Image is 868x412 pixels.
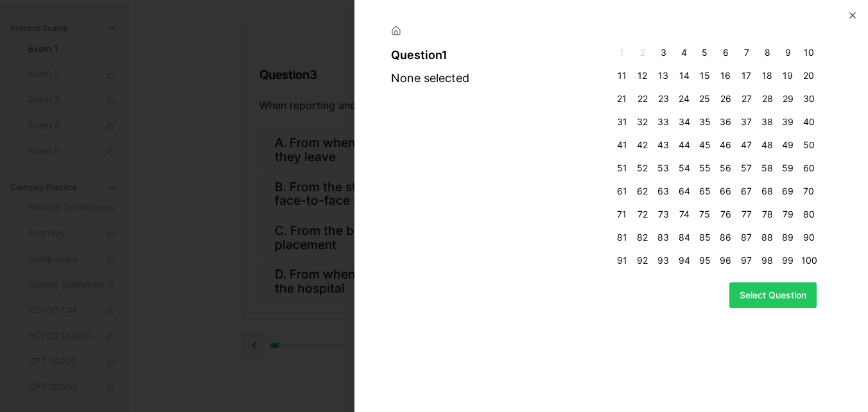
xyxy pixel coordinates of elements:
[676,254,691,267] span: 94
[739,46,754,59] span: 7
[614,162,629,175] span: 51
[614,139,629,151] span: 41
[635,116,650,128] span: 32
[697,162,713,175] span: 55
[729,282,817,308] button: Select Question
[655,208,671,221] span: 73
[780,162,795,175] span: 59
[635,69,650,82] span: 12
[614,116,629,128] span: 31
[718,69,733,82] span: 16
[655,254,671,267] span: 93
[676,116,691,128] span: 34
[655,92,671,105] span: 23
[739,254,754,267] span: 97
[759,69,775,82] span: 18
[718,162,733,175] span: 56
[676,92,691,105] span: 24
[759,208,775,221] span: 78
[739,69,754,82] span: 17
[739,92,754,105] span: 27
[780,69,795,82] span: 19
[635,139,650,151] span: 42
[780,254,795,267] span: 99
[676,208,691,221] span: 74
[697,116,713,128] span: 35
[759,185,775,198] span: 68
[780,92,795,105] span: 29
[718,254,733,267] span: 96
[697,208,713,221] span: 75
[614,185,629,198] span: 61
[655,162,671,175] span: 53
[635,162,650,175] span: 52
[801,254,817,267] span: 100
[614,92,629,105] span: 21
[655,46,671,59] span: 3
[697,46,713,59] span: 5
[391,46,609,64] div: Question 1
[780,139,795,151] span: 49
[676,162,691,175] span: 54
[697,185,713,198] span: 65
[739,162,754,175] span: 57
[697,231,713,244] span: 85
[801,139,817,151] span: 50
[759,116,775,128] span: 38
[676,139,691,151] span: 44
[718,139,733,151] span: 46
[718,185,733,198] span: 66
[718,116,733,128] span: 36
[635,254,650,267] span: 92
[697,69,713,82] span: 15
[676,69,691,82] span: 14
[635,185,650,198] span: 62
[655,231,671,244] span: 83
[635,92,650,105] span: 22
[780,185,795,198] span: 69
[391,69,609,87] div: None selected
[801,69,817,82] span: 20
[739,185,754,198] span: 67
[739,139,754,151] span: 47
[759,162,775,175] span: 58
[801,208,817,221] span: 80
[676,46,691,59] span: 4
[780,231,795,244] span: 89
[676,231,691,244] span: 84
[739,116,754,128] span: 37
[697,254,713,267] span: 95
[759,231,775,244] span: 88
[635,208,650,221] span: 72
[614,231,629,244] span: 81
[655,116,671,128] span: 33
[718,231,733,244] span: 86
[801,116,817,128] span: 40
[655,185,671,198] span: 63
[697,92,713,105] span: 25
[780,208,795,221] span: 79
[718,92,733,105] span: 26
[801,92,817,105] span: 30
[655,69,671,82] span: 13
[635,46,650,59] span: 2
[801,162,817,175] span: 60
[718,208,733,221] span: 76
[614,208,629,221] span: 71
[635,231,650,244] span: 82
[759,92,775,105] span: 28
[759,46,775,59] span: 8
[614,254,629,267] span: 91
[801,231,817,244] span: 90
[759,254,775,267] span: 98
[759,139,775,151] span: 48
[780,116,795,128] span: 39
[614,69,629,82] span: 11
[739,231,754,244] span: 87
[780,46,795,59] span: 9
[801,185,817,198] span: 70
[676,185,691,198] span: 64
[739,208,754,221] span: 77
[655,139,671,151] span: 43
[718,46,733,59] span: 6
